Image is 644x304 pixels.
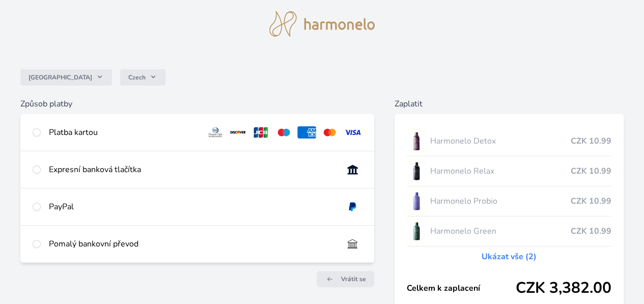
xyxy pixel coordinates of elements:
[206,126,225,139] img: diners.svg
[516,279,611,297] span: CZK 3,382.00
[430,195,571,207] span: Harmonelo Probio
[407,158,426,184] img: CLEAN_RELAX_se_stinem_x-lo.jpg
[49,126,198,139] div: Platba kartou
[297,126,316,139] img: amex.svg
[343,201,362,213] img: paypal.svg
[395,98,624,110] h6: Zaplatit
[343,126,362,139] img: visa.svg
[430,135,571,147] span: Harmonelo Detox
[341,275,366,283] span: Vrátit se
[571,195,611,207] span: CZK 10.99
[49,163,335,176] div: Expresní banková tlačítka
[320,126,339,139] img: mc.svg
[317,271,374,287] a: Vrátit se
[120,69,165,86] button: Czech
[274,126,293,139] img: maestro.svg
[251,126,270,139] img: jcb.svg
[343,163,362,176] img: onlineBanking_CZ.svg
[430,225,571,237] span: Harmonelo Green
[49,238,335,250] div: Pomalý bankovní převod
[482,251,537,263] a: Ukázat vše (2)
[229,126,247,139] img: discover.svg
[49,201,335,213] div: PayPal
[269,11,375,37] img: logo.svg
[343,238,362,250] img: bankTransfer_IBAN.svg
[407,128,426,154] img: DETOX_se_stinem_x-lo.jpg
[128,73,146,81] span: Czech
[571,225,611,237] span: CZK 10.99
[430,165,571,177] span: Harmonelo Relax
[571,165,611,177] span: CZK 10.99
[20,98,374,110] h6: Způsob platby
[407,282,516,294] span: Celkem k zaplacení
[407,218,426,244] img: CLEAN_GREEN_se_stinem_x-lo.jpg
[29,73,92,81] span: [GEOGRAPHIC_DATA]
[571,135,611,147] span: CZK 10.99
[20,69,112,86] button: [GEOGRAPHIC_DATA]
[407,188,426,214] img: CLEAN_PROBIO_se_stinem_x-lo.jpg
